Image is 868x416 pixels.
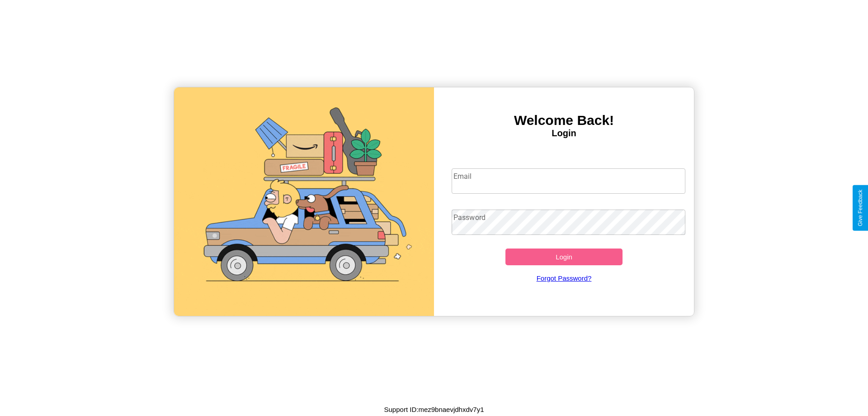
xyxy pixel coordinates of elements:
[857,190,863,226] div: Give Feedback
[384,403,484,416] p: Support ID: mez9bnaevjdhxdv7y1
[505,249,623,265] button: Login
[447,265,681,291] a: Forgot Password?
[174,87,434,316] img: gif
[434,128,694,139] h4: Login
[434,113,694,128] h3: Welcome Back!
